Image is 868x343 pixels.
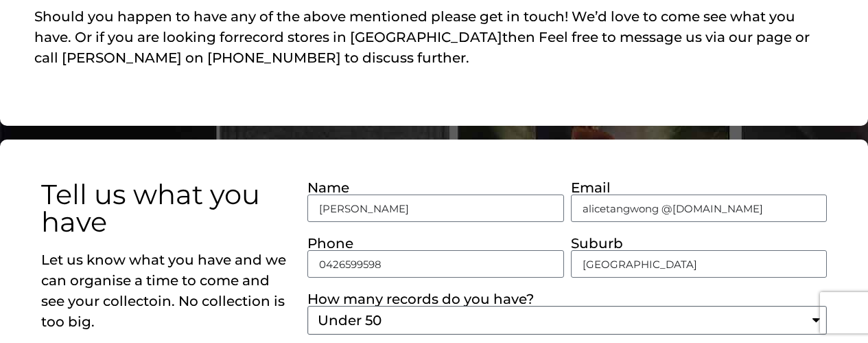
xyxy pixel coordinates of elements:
a: record stores in [GEOGRAPHIC_DATA] [239,29,502,45]
label: Email [571,181,611,195]
p: Should you happen to have any of the above mentioned please get in touch! We’d love to come see w... [34,6,834,68]
p: Let us know what you have and we can organise a time to come and see your collectoin. No collecti... [41,250,294,332]
input: Only numbers and phone characters (#, -, *, etc) are accepted. [307,250,563,278]
label: Phone [307,236,353,250]
h2: Tell us what you have [41,181,294,236]
label: Name [307,181,349,195]
label: Suburb [571,236,623,250]
label: How many records do you have? [307,292,534,306]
